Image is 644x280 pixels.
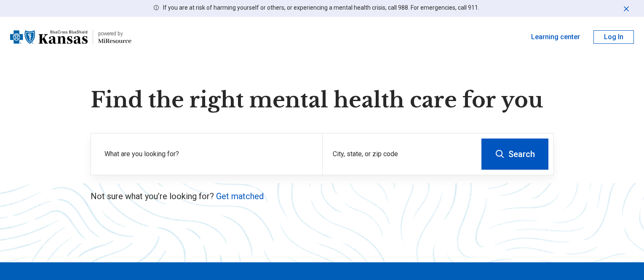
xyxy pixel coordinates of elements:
a: Learning center [531,32,580,42]
p: If you are at risk of harming yourself or others, or experiencing a mental health crisis, call 98... [163,3,479,12]
a: Blue Cross Blue Shield Kansaspowered by [10,27,131,47]
div: powered by [98,30,131,37]
a: Get matched [216,191,264,201]
img: Blue Cross Blue Shield Kansas [10,27,88,47]
h1: Find the right mental health care for you [91,88,554,113]
button: Search [481,139,548,170]
button: Dismiss [622,3,631,13]
button: Log In [593,30,634,44]
p: Not sure what you’re looking for? [91,190,554,202]
label: What are you looking for? [104,149,312,159]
